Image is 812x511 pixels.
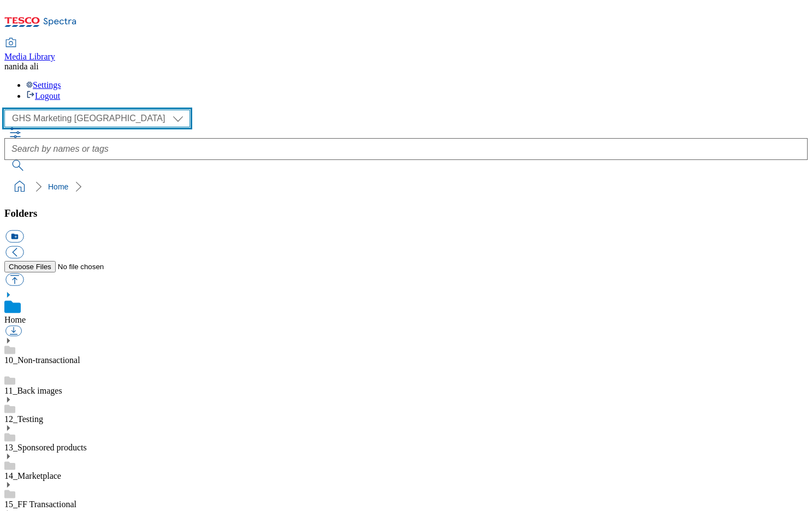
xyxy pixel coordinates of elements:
a: 10_Non-transactional [4,355,80,365]
span: Media Library [4,52,55,61]
a: 11_Back images [4,386,62,395]
a: Settings [26,80,61,90]
h3: Folders [4,207,808,219]
nav: breadcrumb [4,176,808,197]
span: na [4,62,13,71]
a: 15_FF Transactional [4,500,76,509]
a: home [11,178,28,195]
a: Home [48,182,68,191]
a: 13_Sponsored products [4,443,87,452]
a: 14_Marketplace [4,471,61,480]
input: Search by names or tags [4,138,808,160]
span: nida ali [13,62,39,71]
a: 12_Testing [4,414,43,424]
a: Logout [26,91,60,100]
a: Home [4,315,26,324]
a: Media Library [4,39,55,62]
